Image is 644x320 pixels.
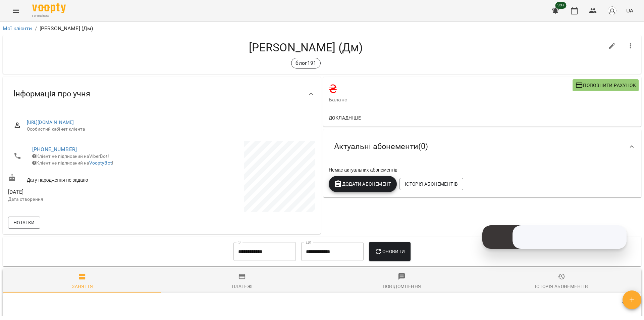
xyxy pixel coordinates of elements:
span: Інформація про учня [13,89,90,99]
p: блог191 [296,59,316,67]
span: Особистий кабінет клієнта [27,126,310,133]
button: Фільтр [617,296,633,312]
span: Клієнт не підписаний на ! [32,160,113,166]
div: Заняття [72,282,93,290]
button: Нотатки [8,217,40,229]
span: Клієнт не підписаний на ViberBot! [32,153,109,159]
button: Оновити [369,242,410,261]
img: avatar_s.png [607,6,617,15]
li: / [35,25,37,33]
div: Інформація про учня [3,77,321,111]
a: [URL][DOMAIN_NAME] [27,120,74,125]
div: блог191 [291,58,321,68]
span: [DATE] [8,188,160,196]
h4: ₴ [329,82,573,96]
span: UA [626,7,633,14]
span: Додати Абонемент [334,180,391,188]
span: 99+ [555,2,567,9]
p: [PERSON_NAME] (Дм) [40,25,93,33]
div: Дату народження не задано [7,172,162,185]
span: Історія абонементів [405,180,458,188]
a: VooptyBot [89,160,112,166]
span: Баланс [329,96,573,104]
span: Поповнити рахунок [575,81,636,89]
span: For Business [32,14,66,18]
button: UA [624,4,636,17]
span: Оновити [374,247,405,256]
button: Додати Абонемент [329,176,397,192]
button: Історія абонементів [399,178,463,190]
nav: breadcrumb [3,25,641,33]
div: Платежі [232,282,253,290]
span: Актуальні абонементи ( 0 ) [334,141,428,152]
button: Menu [8,3,24,19]
span: Нотатки [13,219,35,227]
div: Повідомлення [383,282,421,290]
div: Актуальні абонементи(0) [323,129,641,164]
button: Докладніше [326,112,364,124]
span: Докладніше [329,114,361,122]
div: Історія абонементів [535,282,588,290]
h4: [PERSON_NAME] (Дм) [8,41,604,54]
div: Немає актуальних абонементів [327,165,637,175]
a: [PHONE_NUMBER] [32,146,77,152]
p: Дата створення [8,196,160,203]
a: Мої клієнти [3,25,32,32]
button: Поповнити рахунок [573,79,639,91]
div: Table Toolbar [3,293,641,315]
img: Voopty Logo [32,3,66,13]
